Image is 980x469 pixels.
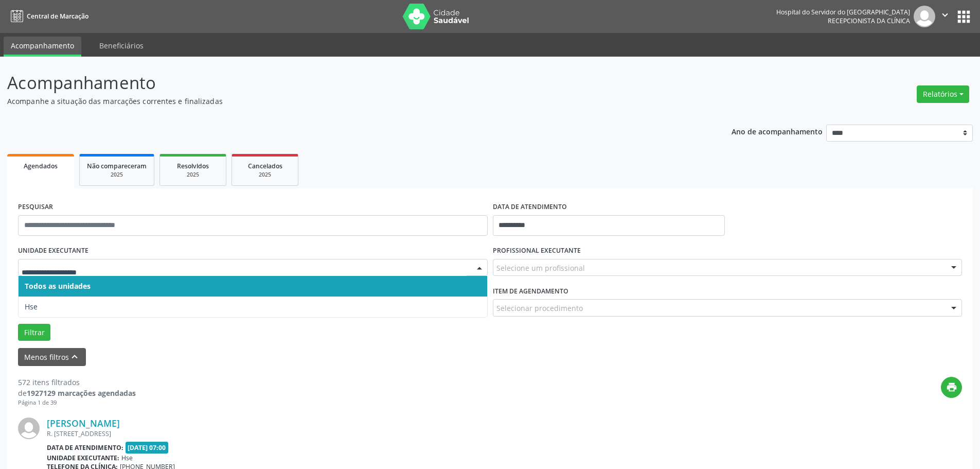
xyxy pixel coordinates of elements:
[941,377,962,398] button: print
[24,162,58,170] span: Agendados
[248,162,282,170] span: Cancelados
[25,281,91,291] span: Todos as unidades
[47,418,120,429] a: [PERSON_NAME]
[87,171,147,179] div: 2025
[126,442,169,454] span: [DATE] 07:00
[18,418,40,439] img: img
[7,96,683,107] p: Acompanhe a situação das marcações correntes e finalizadas
[92,37,151,55] a: Beneficiários
[914,6,935,27] img: img
[18,243,88,259] label: UNIDADE EXECUTANTE
[776,8,910,16] div: Hospital do Servidor do [GEOGRAPHIC_DATA]
[121,454,133,462] span: Hse
[493,199,567,215] label: DATA DE ATENDIMENTO
[18,324,50,341] button: Filtrar
[25,302,38,311] span: Hse
[27,12,88,21] span: Central de Marcação
[4,37,81,57] a: Acompanhamento
[18,348,86,366] button: Menos filtroskeyboard_arrow_up
[18,388,136,398] div: de
[496,303,583,314] span: Selecionar procedimento
[18,398,136,407] div: Página 1 de 39
[18,377,136,388] div: 572 itens filtrados
[47,429,808,438] div: R. [STREET_ADDRESS]
[27,388,136,398] strong: 1927129 marcações agendadas
[87,162,147,170] span: Não compareceram
[47,443,123,452] b: Data de atendimento:
[493,243,581,259] label: PROFISSIONAL EXECUTANTE
[167,171,219,179] div: 2025
[946,381,957,393] i: print
[7,8,88,25] a: Central de Marcação
[496,263,585,273] span: Selecione um profissional
[47,454,119,462] b: Unidade executante:
[7,70,683,96] p: Acompanhamento
[732,125,823,137] p: Ano de acompanhamento
[239,171,291,179] div: 2025
[939,9,951,21] i: 
[955,8,973,26] button: apps
[493,283,568,299] label: Item de agendamento
[177,162,209,170] span: Resolvidos
[828,16,910,25] span: Recepcionista da clínica
[18,199,53,215] label: PESQUISAR
[935,6,955,27] button: 
[69,351,80,362] i: keyboard_arrow_up
[917,85,969,103] button: Relatórios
